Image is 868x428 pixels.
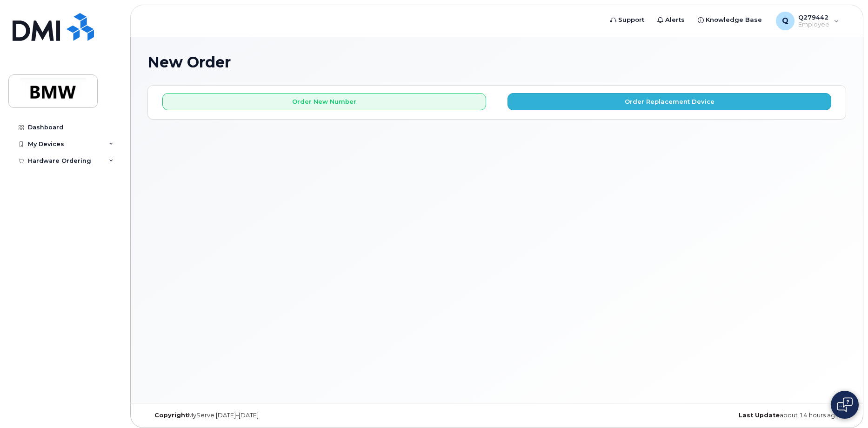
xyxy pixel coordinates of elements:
[147,54,846,70] h1: New Order
[507,93,831,110] button: Order Replacement Device
[739,412,780,419] strong: Last Update
[837,397,853,412] img: Open chat
[147,412,381,419] div: MyServe [DATE]–[DATE]
[154,412,188,419] strong: Copyright
[613,412,846,419] div: about 14 hours ago
[162,93,486,110] button: Order New Number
